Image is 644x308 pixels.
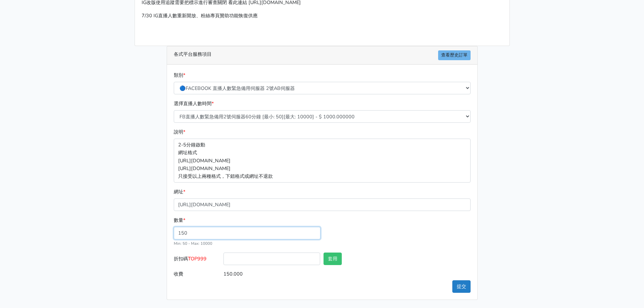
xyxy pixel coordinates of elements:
[452,280,471,293] button: 提交
[174,216,185,224] label: 數量
[174,128,185,136] label: 說明
[188,255,207,262] span: TOP999
[174,71,185,79] label: 類別
[438,50,471,60] a: 查看歷史訂單
[174,188,185,196] label: 網址
[167,46,477,65] div: 各式平台服務項目
[174,198,471,211] input: 這邊填入網址
[172,268,222,280] label: 收費
[174,100,214,108] label: 選擇直播人數時間
[174,139,471,182] p: 2-5分鐘啟動 網址格式 [URL][DOMAIN_NAME] [URL][DOMAIN_NAME] 只接受以上兩種格式，下錯格式或網址不退款
[174,241,212,246] small: Min: 50 - Max: 10000
[172,253,222,268] label: 折扣碼
[324,253,342,265] button: 套用
[142,12,503,20] p: 7/30 IG直播人數重新開放、粉絲專頁贊助功能恢復供應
